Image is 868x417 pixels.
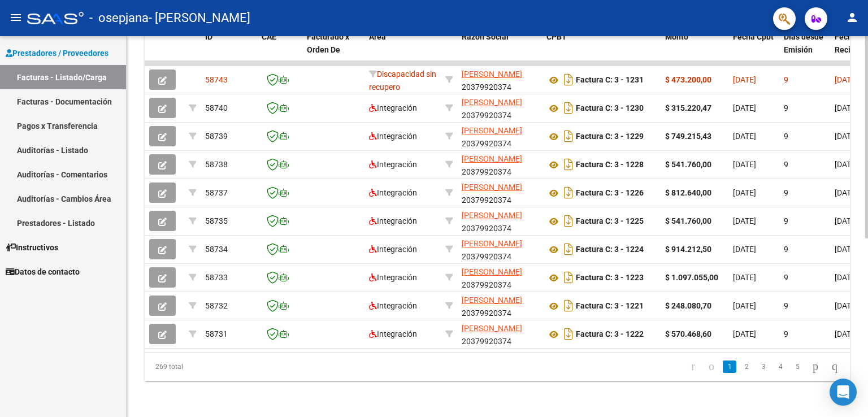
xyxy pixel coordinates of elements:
[462,68,537,92] div: 20379920374
[462,96,537,120] div: 20379920374
[462,237,537,261] div: 20379920374
[665,216,711,225] strong: $ 541.760,00
[665,245,711,254] strong: $ 914.212,50
[561,240,576,258] i: Descargar documento
[721,357,738,376] li: page 1
[205,75,228,84] span: 58743
[665,273,718,282] strong: $ 1.097.055,00
[845,11,859,24] mat-icon: person
[561,155,576,173] i: Descargar documento
[546,32,567,41] span: CPBT
[462,296,522,305] span: [PERSON_NAME]
[462,322,537,346] div: 20379920374
[784,132,788,141] span: 9
[733,103,756,112] span: [DATE]
[561,184,576,202] i: Descargar documento
[576,245,644,254] strong: Factura C: 3 - 1224
[784,245,788,254] span: 9
[733,75,756,84] span: [DATE]
[9,11,23,24] mat-icon: menu
[89,6,149,31] span: - osepjana
[784,75,788,84] span: 9
[462,126,522,135] span: [PERSON_NAME]
[205,329,228,338] span: 58731
[369,32,386,41] span: Area
[757,360,770,373] a: 3
[576,302,644,311] strong: Factura C: 3 - 1221
[462,183,522,192] span: [PERSON_NAME]
[665,32,688,41] span: Monto
[561,212,576,230] i: Descargar documento
[789,357,806,376] li: page 5
[462,294,537,318] div: 20379920374
[369,216,417,225] span: Integración
[205,32,212,41] span: ID
[201,25,257,75] datatable-header-cell: ID
[733,329,756,338] span: [DATE]
[723,360,736,373] a: 1
[835,160,858,169] span: [DATE]
[205,216,228,225] span: 58735
[462,324,522,333] span: [PERSON_NAME]
[733,216,756,225] span: [DATE]
[733,160,756,169] span: [DATE]
[733,273,756,282] span: [DATE]
[561,268,576,286] i: Descargar documento
[307,32,349,54] span: Facturado x Orden De
[462,69,522,79] span: [PERSON_NAME]
[791,360,804,373] a: 5
[369,132,417,141] span: Integración
[462,181,537,205] div: 20379920374
[835,188,858,197] span: [DATE]
[369,160,417,169] span: Integración
[462,154,522,163] span: [PERSON_NAME]
[835,103,858,112] span: [DATE]
[205,160,228,169] span: 58738
[835,301,858,310] span: [DATE]
[462,32,509,41] span: Razón Social
[205,188,228,197] span: 58737
[462,209,537,233] div: 20379920374
[733,245,756,254] span: [DATE]
[665,301,711,310] strong: $ 248.080,70
[686,360,700,373] a: go to first page
[205,132,228,141] span: 58739
[784,329,788,338] span: 9
[830,379,857,406] div: Open Intercom Messenger
[576,76,644,85] strong: Factura C: 3 - 1231
[772,357,789,376] li: page 4
[561,325,576,343] i: Descargar documento
[728,25,779,75] datatable-header-cell: Fecha Cpbt
[704,360,719,373] a: go to previous page
[369,103,417,112] span: Integración
[835,32,866,54] span: Fecha Recibido
[561,99,576,117] i: Descargar documento
[665,188,711,197] strong: $ 812.640,00
[561,71,576,89] i: Descargar documento
[205,301,228,310] span: 58732
[205,245,228,254] span: 58734
[542,25,661,75] datatable-header-cell: CPBT
[665,329,711,338] strong: $ 570.468,60
[733,32,774,41] span: Fecha Cpbt
[665,160,711,169] strong: $ 541.760,00
[784,32,823,54] span: Días desde Emisión
[462,153,537,176] div: 20379920374
[576,132,644,141] strong: Factura C: 3 - 1229
[462,124,537,148] div: 20379920374
[369,69,436,92] span: Discapacidad sin recupero
[369,188,417,197] span: Integración
[808,360,823,373] a: go to next page
[784,103,788,112] span: 9
[257,25,302,75] datatable-header-cell: CAE
[784,216,788,225] span: 9
[738,357,755,376] li: page 2
[6,266,80,278] span: Datos de contacto
[369,301,417,310] span: Integración
[462,239,522,248] span: [PERSON_NAME]
[835,216,858,225] span: [DATE]
[462,266,537,289] div: 20379920374
[6,241,58,254] span: Instructivos
[369,245,417,254] span: Integración
[784,301,788,310] span: 9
